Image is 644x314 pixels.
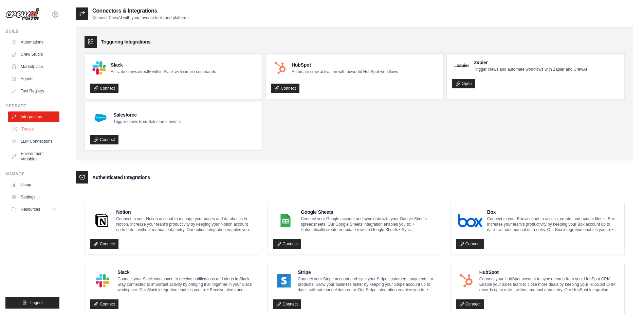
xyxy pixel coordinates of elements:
[8,136,59,147] a: LLM Connections
[117,276,253,293] p: Connect your Slack workspace to receive notifications and alerts in Slack. Stay connected to impo...
[92,15,189,20] p: Connect CrewAI with your favorite tools and platforms
[111,62,216,68] h4: Slack
[101,38,150,45] h3: Triggering Integrations
[479,269,619,276] h4: HubSpot
[271,84,299,93] a: Connect
[452,79,475,88] a: Open
[90,299,118,309] a: Connect
[479,276,619,293] p: Connect your HubSpot account to sync records from your HubSpot CRM. Enable your sales team to clo...
[301,216,436,232] p: Connect your Google account and sync data with your Google Sheets spreadsheets. Our Google Sheets...
[8,49,59,60] a: Crew Studio
[456,239,484,249] a: Connect
[113,119,181,124] p: Trigger crews from Salesforce events
[90,84,118,93] a: Connect
[5,297,59,309] button: Logout
[8,204,59,215] button: Resources
[21,207,40,212] span: Resources
[454,64,469,68] img: Zapier Logo
[456,299,484,309] a: Connect
[275,274,293,287] img: Stripe Logo
[5,103,59,109] div: Operate
[5,29,59,34] div: Build
[292,62,398,68] h4: HubSpot
[92,110,109,126] img: Salesforce Logo
[273,61,287,75] img: HubSpot Logo
[9,124,60,135] a: Traces
[92,174,150,181] h3: Authenticated Integrations
[92,214,111,227] img: Notion Logo
[474,59,587,66] h4: Zapier
[5,171,59,177] div: Manage
[275,214,296,227] img: Google Sheets Logo
[8,148,59,164] a: Environment Variables
[90,239,118,249] a: Connect
[8,179,59,190] a: Usage
[8,86,59,97] a: Tool Registry
[92,61,106,75] img: Slack Logo
[273,299,301,309] a: Connect
[8,73,59,84] a: Agents
[458,274,475,287] img: HubSpot Logo
[92,274,113,287] img: Slack Logo
[5,8,39,21] img: Logo
[298,269,436,276] h4: Stripe
[8,37,59,48] a: Automations
[298,276,436,293] p: Connect your Stripe account and sync your Stripe customers, payments, or products. Grow your busi...
[487,209,619,215] h4: Box
[8,61,59,72] a: Marketplace
[273,239,301,249] a: Connect
[111,69,216,74] p: Activate crews directly within Slack with simple commands
[458,214,482,227] img: Box Logo
[117,269,253,276] h4: Slack
[8,111,59,122] a: Integrations
[487,216,619,232] p: Connect to your Box account to access, create, and update files in Box. Increase your team’s prod...
[301,209,436,215] h4: Google Sheets
[90,135,118,144] a: Connect
[8,192,59,203] a: Settings
[113,111,181,118] h4: Salesforce
[92,7,189,15] h2: Connectors & Integrations
[474,67,587,72] p: Trigger crews and automate workflows with Zapier and CrewAI
[116,209,253,215] h4: Notion
[292,69,398,74] p: Automate crew activation with powerful HubSpot workflows
[30,300,43,306] span: Logout
[116,216,253,232] p: Connect to your Notion account to manage your pages and databases in Notion. Increase your team’s...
